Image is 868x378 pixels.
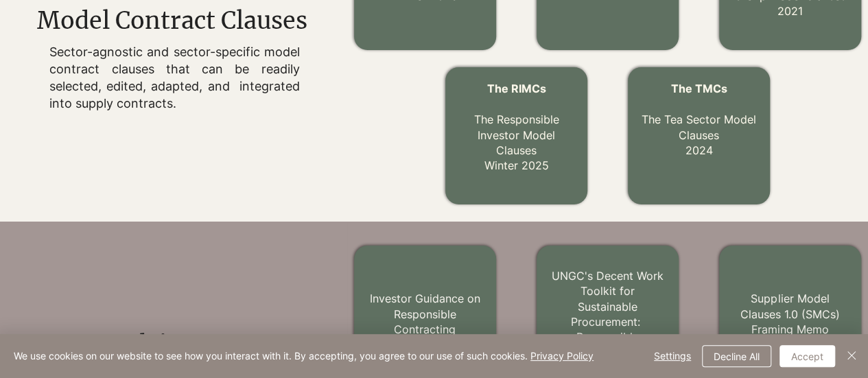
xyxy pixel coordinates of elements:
[474,82,559,172] a: The RIMCs The Responsible Investor Model ClausesWinter 2025
[642,82,756,157] a: The TMCs The Tea Sector Model Clauses2024
[654,346,691,366] span: Settings
[49,43,299,113] p: Sector-agnostic and sector-specific model contract clauses that can be readily selected, edited, ...
[843,345,860,367] button: Close
[14,350,594,362] span: We use cookies on our website to see how you interact with it. By accepting, you agree to our use...
[670,82,727,95] span: The TMCs
[530,350,594,362] a: Privacy Policy
[702,345,771,367] button: Decline All
[740,292,840,336] a: Supplier Model Clauses 1.0 (SMCs) Framing Memo
[487,82,546,95] span: The RIMCs
[779,345,835,367] button: Accept
[552,269,664,359] a: UNGC's Decent Work Toolkit for Sustainable Procurement: Responsible Contracting Chapter
[37,6,307,35] span: Model Contract Clauses
[370,292,480,336] a: Investor Guidance on Responsible Contracting
[843,347,860,364] img: Close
